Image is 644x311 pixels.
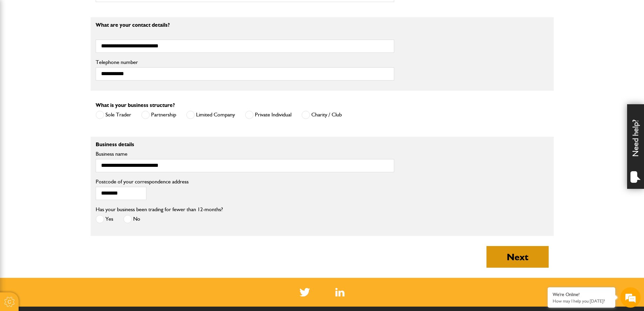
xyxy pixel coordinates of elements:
[96,151,394,157] label: Business name
[9,123,123,203] textarea: Type your message and hit 'Enter'
[245,111,291,119] label: Private Individual
[302,111,342,119] label: Charity / Club
[96,22,394,28] p: What are your contact details?
[96,111,131,119] label: Sole Trader
[96,179,199,184] label: Postcode of your correspondence address
[553,292,610,297] div: We're Online!
[96,215,113,223] label: Yes
[9,63,123,77] input: Enter your last name
[9,83,123,97] input: Enter your email address
[627,104,644,189] div: Need help?
[35,38,114,47] div: Chat with us now
[486,246,549,268] button: Next
[300,288,310,296] img: Twitter
[96,142,394,147] p: Business details
[9,103,123,117] input: Enter your phone number
[123,215,140,223] label: No
[96,207,223,212] label: Has your business been trading for fewer than 12-months?
[11,38,28,47] img: d_20077148190_company_1631870298795_20077148190
[111,3,127,20] div: Minimize live chat window
[96,103,175,108] label: What is your business structure?
[96,60,394,65] label: Telephone number
[186,111,235,119] label: Limited Company
[335,288,344,296] img: Linked In
[553,298,610,304] p: How may I help you today?
[92,208,123,218] em: Start Chat
[141,111,176,119] label: Partnership
[335,288,344,296] a: LinkedIn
